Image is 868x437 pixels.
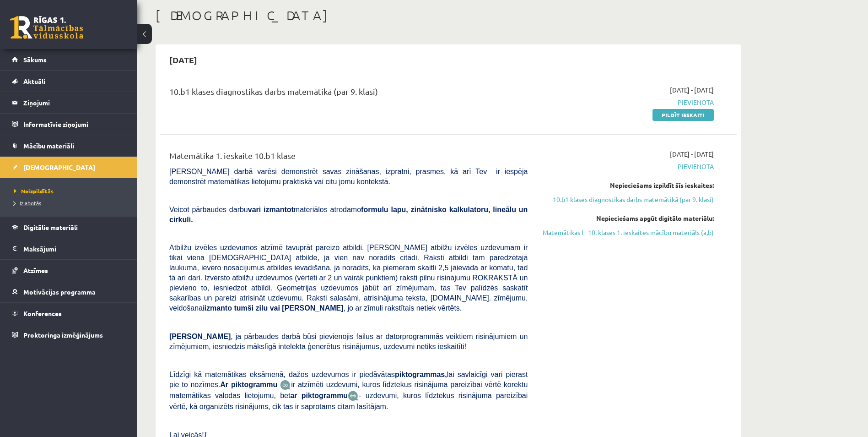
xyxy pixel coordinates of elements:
a: Neizpildītās [14,187,128,195]
span: [PERSON_NAME] [169,333,231,340]
div: 10.b1 klases diagnostikas darbs matemātikā (par 9. klasi) [169,85,528,102]
a: Ziņojumi [12,92,126,113]
a: Matemātikas I - 10. klases 1. ieskaites mācību materiāls (a,b) [541,228,714,237]
div: Nepieciešams izpildīt šīs ieskaites: [541,180,714,190]
legend: Maksājumi [23,238,126,259]
span: Proktoringa izmēģinājums [23,331,103,339]
span: Aktuāli [23,77,45,85]
div: Matemātika 1. ieskaite 10.b1 klase [169,149,528,166]
span: Izlabotās [14,199,41,207]
img: wKvN42sLe3LLwAAAABJRU5ErkJggg== [348,391,359,401]
span: Motivācijas programma [23,288,96,296]
img: JfuEzvunn4EvwAAAAASUVORK5CYII= [280,380,291,390]
span: Sākums [23,55,47,64]
span: Atbilžu izvēles uzdevumos atzīmē tavuprāt pareizo atbildi. [PERSON_NAME] atbilžu izvēles uzdevuma... [169,244,528,312]
a: Maksājumi [12,238,126,259]
a: Konferences [12,303,126,324]
a: Motivācijas programma [12,281,126,302]
a: Mācību materiāli [12,135,126,156]
span: Veicot pārbaudes darbu materiālos atrodamo [169,206,528,224]
div: Nepieciešams apgūt digitālo materiālu: [541,213,714,223]
legend: Ziņojumi [23,92,126,113]
span: Līdzīgi kā matemātikas eksāmenā, dažos uzdevumos ir piedāvātas lai savlaicīgi vari pierast pie to... [169,371,528,388]
b: piktogrammas, [395,371,447,378]
span: Neizpildītās [14,187,54,195]
a: 10.b1 klases diagnostikas darbs matemātikā (par 9. klasi) [541,195,714,204]
span: , ja pārbaudes darbā būsi pievienojis failus ar datorprogrammās veiktiem risinājumiem un zīmējumi... [169,333,528,350]
b: vari izmantot [248,206,294,213]
b: izmanto [205,304,232,312]
span: ir atzīmēti uzdevumi, kuros līdztekus risinājuma pareizībai vērtē korektu matemātikas valodas lie... [169,381,528,399]
a: Aktuāli [12,71,126,92]
span: [DATE] - [DATE] [670,149,714,159]
b: ar piktogrammu [290,392,348,399]
a: Atzīmes [12,260,126,281]
span: [DEMOGRAPHIC_DATA] [23,163,95,171]
a: Izlabotās [14,199,128,207]
span: Pievienota [541,162,714,171]
a: [DEMOGRAPHIC_DATA] [12,157,126,178]
span: Mācību materiāli [23,142,74,150]
a: Pildīt ieskaiti [652,109,714,121]
h2: [DATE] [160,49,206,71]
a: Informatīvie ziņojumi [12,114,126,135]
a: Rīgas 1. Tālmācības vidusskola [10,16,83,39]
span: Atzīmes [23,266,48,274]
span: Konferences [23,309,62,317]
b: tumši zilu vai [PERSON_NAME] [234,304,343,312]
legend: Informatīvie ziņojumi [23,114,126,135]
span: [PERSON_NAME] darbā varēsi demonstrēt savas zināšanas, izpratni, prasmes, kā arī Tev ir iespēja d... [169,168,528,186]
b: formulu lapu, zinātnisko kalkulatoru, lineālu un cirkuli. [169,206,528,224]
span: [DATE] - [DATE] [670,85,714,95]
span: Pievienota [541,98,714,107]
h1: [DEMOGRAPHIC_DATA] [156,8,741,23]
a: Digitālie materiāli [12,217,126,238]
span: Digitālie materiāli [23,223,78,231]
a: Sākums [12,49,126,70]
a: Proktoringa izmēģinājums [12,324,126,345]
b: Ar piktogrammu [220,381,277,388]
